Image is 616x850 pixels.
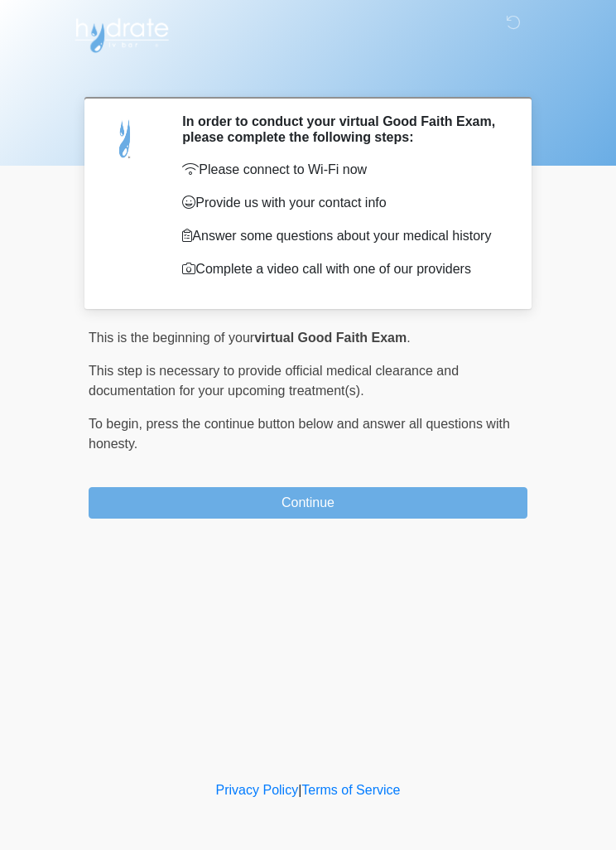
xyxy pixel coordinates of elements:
a: | [298,783,301,797]
strong: virtual Good Faith Exam [254,331,407,345]
span: To begin, [89,417,146,431]
p: Please connect to Wi-Fi now [182,160,503,180]
p: Answer some questions about your medical history [182,226,503,246]
p: Provide us with your contact info [182,193,503,213]
button: Continue [89,487,527,519]
a: Terms of Service [301,783,400,797]
img: Hydrate IV Bar - Scottsdale Logo [72,12,171,54]
img: Agent Avatar [101,113,151,163]
span: This is the beginning of your [89,331,254,345]
span: . [407,331,410,345]
span: press the continue button below and answer all questions with honesty. [89,417,510,451]
p: Complete a video call with one of our providers [182,259,503,279]
h1: ‎ ‎ ‎ [76,60,540,90]
span: This step is necessary to provide official medical clearance and documentation for your upcoming ... [89,364,459,398]
h2: In order to conduct your virtual Good Faith Exam, please complete the following steps: [182,113,503,145]
a: Privacy Policy [216,783,299,797]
